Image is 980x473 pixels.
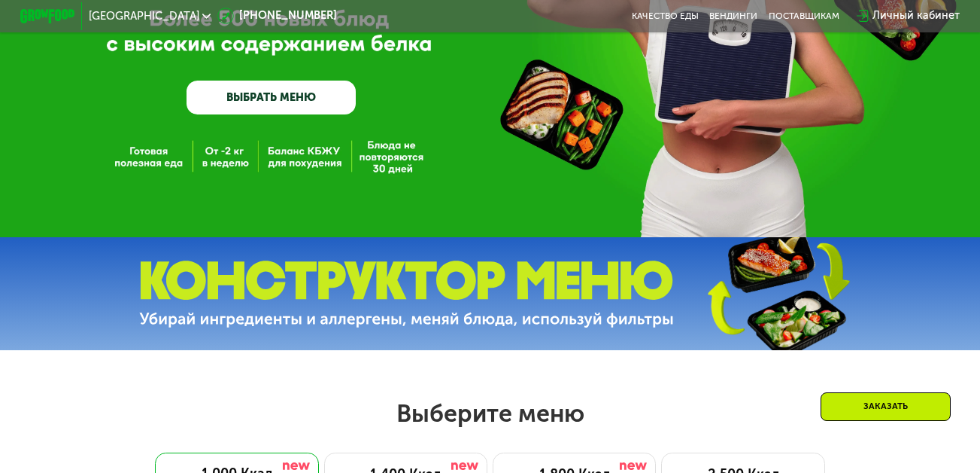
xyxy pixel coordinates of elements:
[89,11,199,21] span: [GEOGRAPHIC_DATA]
[709,11,757,21] a: Вендинги
[632,11,699,21] a: Качество еды
[187,81,356,114] a: ВЫБРАТЬ МЕНЮ
[217,8,337,24] a: [PHONE_NUMBER]
[821,392,951,421] div: Заказать
[769,11,839,21] div: поставщикам
[44,398,936,429] h2: Выберите меню
[872,8,960,24] div: Личный кабинет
